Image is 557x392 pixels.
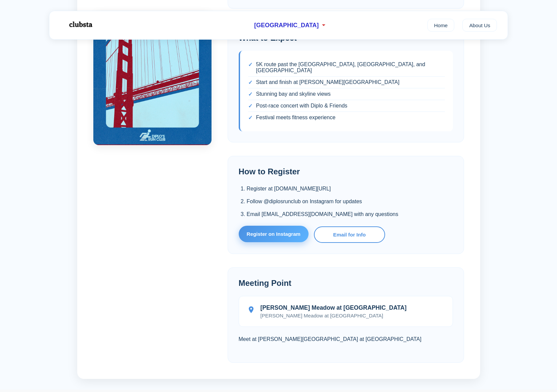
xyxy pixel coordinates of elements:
[314,226,385,243] a: Email for Info
[247,197,453,206] li: Follow @diplosrunclub on Instagram for updates
[261,304,407,311] strong: [PERSON_NAME] Meadow at [GEOGRAPHIC_DATA]
[247,210,453,219] li: Email [EMAIL_ADDRESS][DOMAIN_NAME] with any questions
[462,19,497,32] a: About Us
[247,184,453,193] li: Register at [DOMAIN_NAME][URL]
[261,313,407,318] p: [PERSON_NAME] Meadow at [GEOGRAPHIC_DATA]
[427,19,455,32] a: Home
[239,278,453,288] h2: Meeting Point
[239,167,453,176] h2: How to Register
[248,112,445,123] li: Festival meets fitness experience
[60,16,100,33] img: Logo
[248,100,445,112] li: Post-race concert with Diplo & Friends
[93,11,212,145] img: Diplo's Run Club San Francisco
[248,88,445,100] li: Stunning bay and skyline views
[248,59,445,77] li: 5K route past the [GEOGRAPHIC_DATA], [GEOGRAPHIC_DATA], and [GEOGRAPHIC_DATA]
[248,77,445,88] li: Start and finish at [PERSON_NAME][GEOGRAPHIC_DATA]
[239,226,309,242] a: Register on Instagram
[254,22,319,29] span: [GEOGRAPHIC_DATA]
[239,335,453,344] p: Meet at [PERSON_NAME][GEOGRAPHIC_DATA] at [GEOGRAPHIC_DATA]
